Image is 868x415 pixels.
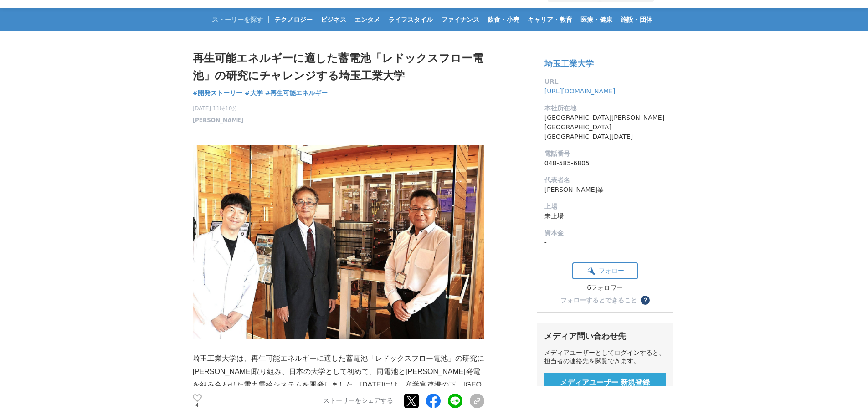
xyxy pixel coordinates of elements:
dd: - [544,238,666,247]
button: ？ [641,296,650,305]
dd: [GEOGRAPHIC_DATA][PERSON_NAME][GEOGRAPHIC_DATA][GEOGRAPHIC_DATA][DATE] [544,113,666,142]
span: ビジネス [317,15,350,24]
dt: URL [544,77,666,87]
span: 医療・健康 [577,15,616,24]
a: ライフスタイル [385,8,437,31]
dd: 048-585-6805 [544,159,666,168]
a: 埼玉工業大学 [544,59,594,68]
dd: [PERSON_NAME]業 [544,185,666,195]
p: ストーリーをシェアする [323,397,393,405]
a: #開発ストーリー [193,88,243,98]
span: テクノロジー [271,15,316,24]
h1: 再生可能エネルギーに適した蓄電池「レドックスフロー電池」の研究にチャレンジする埼玉工業大学 [193,50,484,85]
span: 飲食・小売 [484,15,523,24]
span: #再生可能エネルギー [265,89,328,97]
a: キャリア・教育 [524,8,576,31]
span: #開発ストーリー [193,89,243,97]
span: 施設・団体 [617,15,656,24]
span: ？ [642,297,648,303]
span: ファイナンス [437,15,483,24]
div: メディア問い合わせ先 [544,331,666,342]
span: #大学 [245,89,263,97]
p: 4 [193,403,202,407]
dt: 資本金 [544,228,666,238]
dt: 電話番号 [544,149,666,159]
a: #再生可能エネルギー [265,88,328,98]
span: キャリア・教育 [524,15,576,24]
a: テクノロジー [271,8,316,31]
a: 飲食・小売 [484,8,523,31]
a: エンタメ [351,8,384,31]
a: 医療・健康 [577,8,616,31]
span: メディアユーザー 新規登録 [560,378,650,388]
img: thumbnail_eb55e250-739d-11f0-81c7-fd1cffee32e1.JPG [193,145,484,339]
a: [URL][DOMAIN_NAME] [544,87,616,95]
div: メディアユーザーとしてログインすると、担当者の連絡先を閲覧できます。 [544,349,666,365]
button: フォロー [572,262,638,279]
div: 6フォロワー [572,284,638,292]
dt: 本社所在地 [544,103,666,113]
a: メディアユーザー 新規登録 無料 [544,373,666,401]
a: #大学 [245,88,263,98]
dt: 上場 [544,202,666,211]
span: エンタメ [351,15,384,24]
div: フォローするとできること [560,297,637,303]
a: ビジネス [317,8,350,31]
a: 施設・団体 [617,8,656,31]
a: [PERSON_NAME] [193,116,244,124]
dt: 代表者名 [544,175,666,185]
a: ファイナンス [437,8,483,31]
span: ライフスタイル [385,15,437,24]
span: [DATE] 11時10分 [193,104,244,113]
dd: 未上場 [544,211,666,221]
